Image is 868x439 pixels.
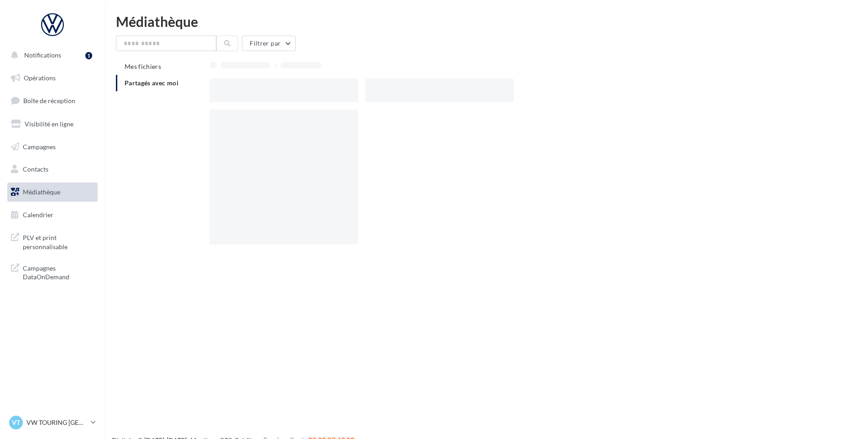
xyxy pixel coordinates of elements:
[26,418,87,427] p: VW TOURING [GEOGRAPHIC_DATA]
[5,205,99,225] a: Calendrier
[242,36,296,51] button: Filtrer par
[5,46,96,65] button: Notifications 1
[24,51,61,59] span: Notifications
[23,262,94,282] span: Campagnes DataOnDemand
[23,165,48,173] span: Contacts
[23,97,75,105] span: Boîte de réception
[5,258,99,285] a: Campagnes DataOnDemand
[5,228,99,255] a: PLV et print personnalisable
[24,74,56,82] span: Opérations
[5,137,99,157] a: Campagnes
[116,15,857,28] div: Médiathèque
[23,231,94,251] span: PLV et print personnalisable
[5,91,99,110] a: Boîte de réception
[85,52,92,59] div: 1
[5,115,99,134] a: Visibilité en ligne
[23,142,56,150] span: Campagnes
[125,63,161,70] span: Mes fichiers
[125,79,178,87] span: Partagés avec moi
[5,160,99,179] a: Contacts
[23,211,53,219] span: Calendrier
[12,418,20,427] span: VT
[7,414,98,431] a: VT VW TOURING [GEOGRAPHIC_DATA]
[23,188,60,196] span: Médiathèque
[5,183,99,202] a: Médiathèque
[25,120,73,128] span: Visibilité en ligne
[5,68,99,88] a: Opérations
